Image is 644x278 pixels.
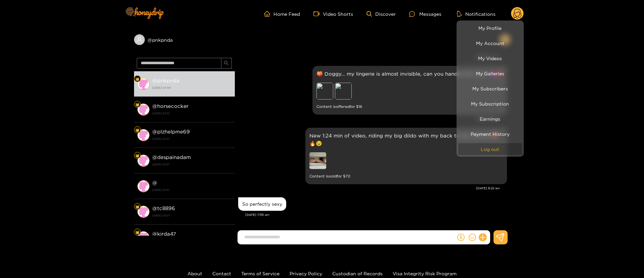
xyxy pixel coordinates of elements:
a: My Videos [458,52,522,64]
a: Earnings [458,113,522,125]
a: My Subscription [458,98,522,110]
a: My Galleries [458,68,522,79]
a: My Subscribers [458,83,522,94]
a: Payment History [458,128,522,140]
button: Log out [458,143,522,155]
a: My Profile [458,22,522,34]
a: My Account [458,37,522,49]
